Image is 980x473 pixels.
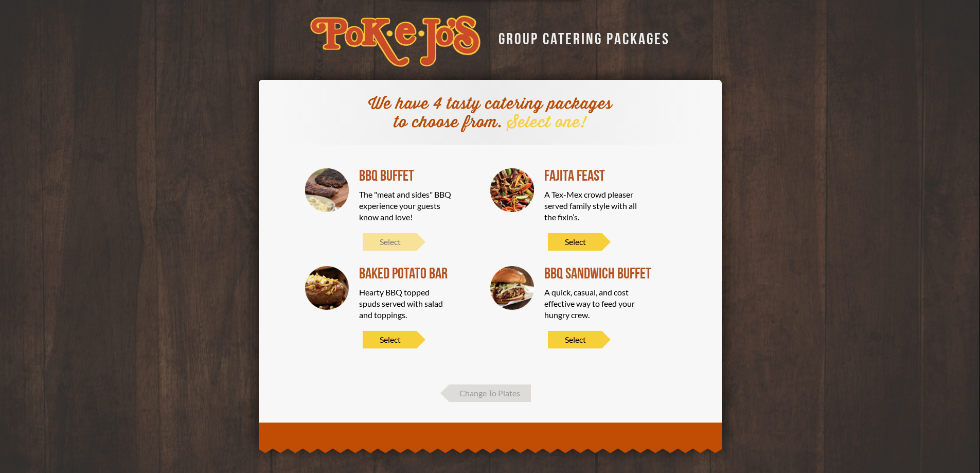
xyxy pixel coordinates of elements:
[305,168,349,213] img: BBQ Buffet
[548,331,602,348] span: Select
[359,266,474,282] div: Baked Potato Bar
[363,233,417,251] span: Select
[359,189,452,223] div: The "meat and sides" BBQ experience your guests know and love!
[310,15,480,67] img: logo-34603ddf.svg
[449,384,531,402] span: Change To Plates
[359,168,474,184] div: BBQ Buffet
[362,95,619,132] div: We have 4 tasty catering packages to choose from.
[490,266,534,310] img: BBQ SANDWICH BUFFET
[544,266,660,282] div: BBQ SANDWICH BUFFET
[544,287,637,321] div: A quick, casual, and cost effective way to feed your hungry crew.
[544,168,660,184] div: Fajita Feast
[491,27,670,47] div: GROUP CATERING PACKAGES
[359,287,452,321] div: Hearty BBQ topped spuds served with salad and toppings.
[363,331,417,348] span: Select
[490,168,534,213] img: Fajita Feast
[305,266,349,310] img: Baked Potato Bar
[507,113,586,133] span: Select one!
[548,233,602,251] span: Select
[544,189,637,223] div: A Tex-Mex crowd pleaser served family style with all the fixin’s.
